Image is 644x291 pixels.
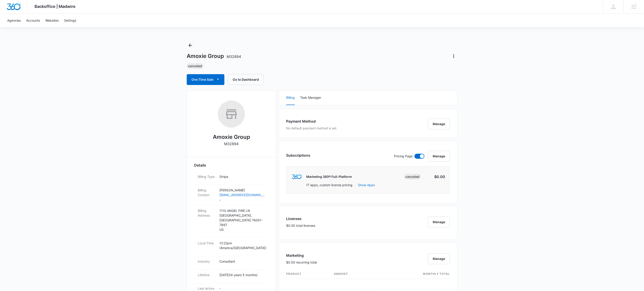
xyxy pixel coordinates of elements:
[228,74,264,85] button: Go to Dashboard
[43,14,61,27] a: Websites
[198,241,216,245] dt: Local Time
[224,141,239,147] p: M32894
[219,208,265,232] p: 1110 ANGEL FIRE LN [GEOGRAPHIC_DATA] , [GEOGRAPHIC_DATA] 76001-7897 US
[219,188,265,192] p: [PERSON_NAME]
[219,259,265,264] p: Consultant
[198,174,216,179] dt: Billing Type
[424,174,445,179] p: $0.00
[219,174,265,179] p: Stripe
[428,253,450,264] button: Manage
[404,174,421,179] div: Canceled
[286,223,315,228] p: $0.00 total licenses
[219,273,265,277] p: [DATE] ( 4 years 5 months )
[394,154,413,159] p: Pricing Page
[23,14,43,27] a: Accounts
[450,53,457,60] button: Actions
[219,286,265,291] p: -
[194,185,269,206] div: Billing Contact[PERSON_NAME][EMAIL_ADDRESS][DOMAIN_NAME]-
[379,269,450,279] th: monthly total
[194,206,269,238] div: Billing Address1110 ANGEL FIRE LN[GEOGRAPHIC_DATA],[GEOGRAPHIC_DATA] 76001-7897US
[286,119,337,124] h3: Payment Method
[198,188,216,197] dt: Billing Contact
[187,63,203,69] div: Canceled
[198,286,216,291] dt: Last Active
[187,74,224,85] button: One Time Sale
[286,216,315,221] h3: Licenses
[219,192,265,197] a: [EMAIL_ADDRESS][DOMAIN_NAME]
[219,188,265,203] dd: -
[286,269,330,279] th: product
[187,42,194,49] button: Back
[61,14,79,27] a: Settings
[428,119,450,129] button: Manage
[428,217,450,227] button: Manage
[194,163,206,168] span: Details
[330,269,379,279] th: amount
[213,133,250,141] h2: Amoxie Group
[198,273,216,277] dt: Lifetime
[194,256,269,270] div: IndustryConsultant
[219,241,265,250] p: 12:22pm ( America/[GEOGRAPHIC_DATA] )
[286,153,310,158] h3: Subscriptions
[194,172,269,185] div: Billing TypeStripe
[358,183,375,187] button: Show Apps
[286,126,337,131] p: No default payment method is set.
[194,270,269,283] div: Lifetime[DATE](4 years 5 months)
[292,174,301,179] img: marketing360Logo
[300,91,321,105] button: Task Manager
[428,151,450,162] button: Manage
[286,260,317,265] p: $0.00 recurring total
[34,4,76,9] span: Backoffice | Madwire
[227,54,241,59] span: M32894
[306,174,352,179] p: Marketing 360® Full-Platform
[286,91,295,105] button: Billing
[198,259,216,264] dt: Industry
[306,183,352,187] p: 17 apps, custom license pricing
[198,208,216,218] dt: Billing Address
[5,14,23,27] a: Agencies
[286,253,317,258] h3: Marketing
[187,53,241,60] h1: Amoxie Group
[194,238,269,256] div: Local Time12:22pm (America/[GEOGRAPHIC_DATA])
